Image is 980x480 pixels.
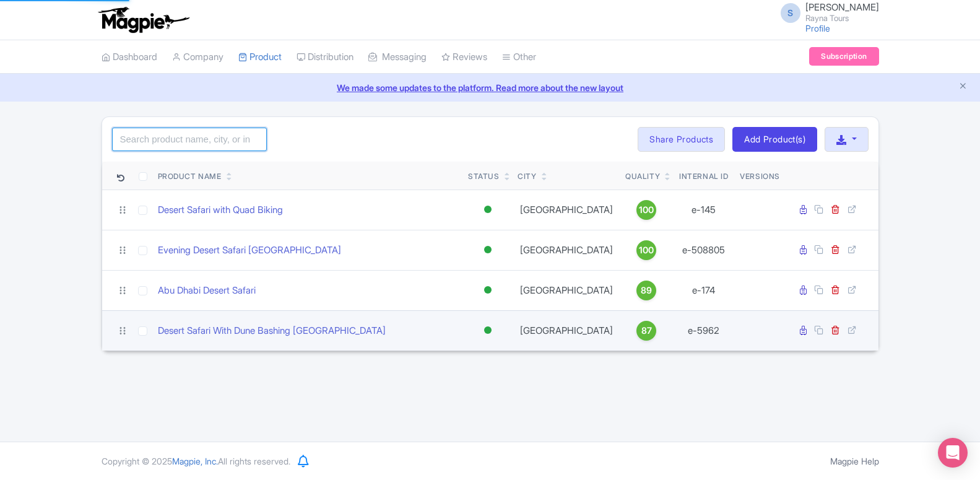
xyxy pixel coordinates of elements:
div: Copyright © 2025 All rights reserved. [94,455,298,468]
td: e-5962 [673,310,735,351]
a: Add Product(s) [732,127,817,152]
div: Status [468,171,500,182]
div: Active [482,281,494,299]
a: Dashboard [102,40,157,74]
a: Magpie Help [830,456,879,466]
th: Internal ID [673,162,735,190]
td: [GEOGRAPHIC_DATA] [513,190,620,230]
a: Messaging [368,40,427,74]
span: 89 [641,284,652,297]
td: [GEOGRAPHIC_DATA] [513,230,620,270]
div: Product Name [158,171,222,182]
small: Rayna Tours [805,14,879,22]
a: 89 [625,281,667,300]
a: 100 [625,240,667,260]
a: S [PERSON_NAME] Rayna Tours [773,2,879,22]
span: Magpie, Inc. [172,456,218,466]
a: Share Products [638,127,725,152]
td: e-508805 [673,230,735,270]
a: Distribution [297,40,353,74]
input: Search product name, city, or interal id [112,128,267,151]
td: [GEOGRAPHIC_DATA] [513,310,620,351]
div: Quality [625,171,660,182]
a: 100 [625,200,667,220]
a: We made some updates to the platform. Read more about the new layout [7,81,973,94]
a: Abu Dhabi Desert Safari [158,284,256,298]
a: Reviews [441,40,487,74]
a: 87 [625,321,667,341]
span: 100 [639,203,654,217]
div: Active [482,201,494,219]
th: Versions [735,162,785,190]
a: Desert Safari with Quad Biking [158,203,283,217]
a: Product [238,40,282,74]
div: Active [482,321,494,339]
a: Company [172,40,223,74]
a: Evening Desert Safari [GEOGRAPHIC_DATA] [158,243,341,258]
td: e-174 [673,270,735,310]
a: Other [502,40,536,74]
td: [GEOGRAPHIC_DATA] [513,270,620,310]
a: Subscription [809,47,878,66]
span: S [781,3,800,23]
a: Profile [805,23,830,33]
div: City [518,171,536,182]
span: [PERSON_NAME] [805,1,879,13]
div: Open Intercom Messenger [938,438,968,468]
button: Close announcement [958,80,968,94]
div: Active [482,241,494,259]
img: logo-ab69f6fb50320c5b225c76a69d11143b.png [95,6,191,33]
td: e-145 [673,190,735,230]
span: 87 [641,324,652,338]
span: 100 [639,243,654,257]
a: Desert Safari With Dune Bashing [GEOGRAPHIC_DATA] [158,324,386,338]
